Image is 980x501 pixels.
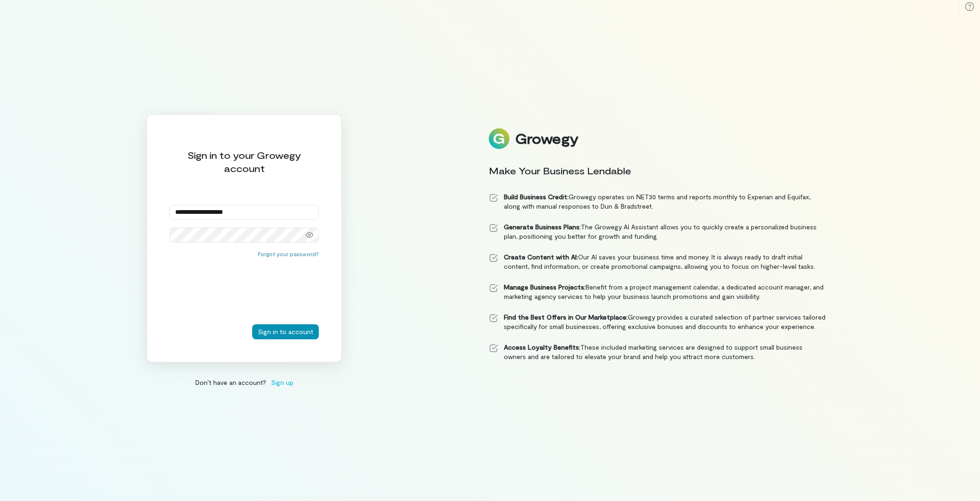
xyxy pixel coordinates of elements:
strong: Access Loyalty Benefits: [504,343,580,351]
div: Don’t have an account? [147,377,342,387]
span: Sign up [271,377,293,387]
strong: Generate Business Plans: [504,223,581,231]
button: Forgot your password? [258,250,319,258]
li: Our AI saves your business time and money. It is always ready to draft initial content, find info... [489,252,826,271]
strong: Find the Best Offers in Our Marketplace: [504,313,628,321]
div: Growegy [515,131,578,147]
button: Sign in to account [252,324,319,339]
div: Sign in to your Growegy account [170,149,319,175]
li: The Growegy AI Assistant allows you to quickly create a personalized business plan, positioning y... [489,222,826,241]
strong: Build Business Credit: [504,193,569,201]
strong: Manage Business Projects: [504,283,586,291]
li: Benefit from a project management calendar, a dedicated account manager, and marketing agency ser... [489,282,826,301]
div: Make Your Business Lendable [489,164,826,177]
img: Logo [489,128,509,149]
li: These included marketing services are designed to support small business owners and are tailored ... [489,343,826,361]
li: Growegy provides a curated selection of partner services tailored specifically for small business... [489,313,826,331]
strong: Create Content with AI: [504,253,578,261]
li: Growegy operates on NET30 terms and reports monthly to Experian and Equifax, along with manual re... [489,192,826,211]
